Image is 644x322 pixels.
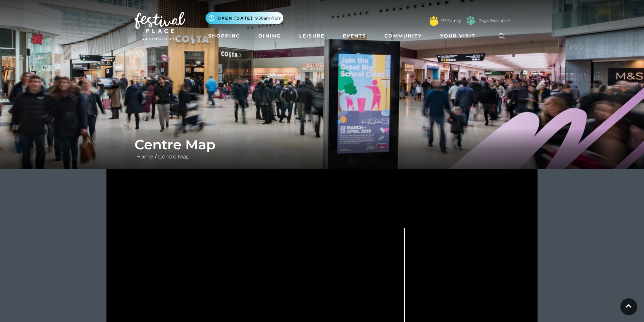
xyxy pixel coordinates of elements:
[440,32,475,40] span: Your Visit
[256,30,284,42] a: Dining
[478,18,510,24] a: Dogs Welcome!
[206,12,283,24] button: Open [DATE] 9.30am-7pm
[382,30,425,42] a: Community
[296,30,327,42] a: Leisure
[340,30,369,42] a: Events
[157,153,191,160] a: Centre Map
[437,30,481,42] a: Your Visit
[206,30,243,42] a: Shopping
[135,12,185,40] img: Festival Place Logo
[440,18,461,24] a: FP Family
[135,153,155,160] a: Home
[217,15,253,21] span: Open [DATE]
[135,137,510,153] h1: Centre Map
[129,137,515,161] div: /
[255,15,282,21] span: 9.30am-7pm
